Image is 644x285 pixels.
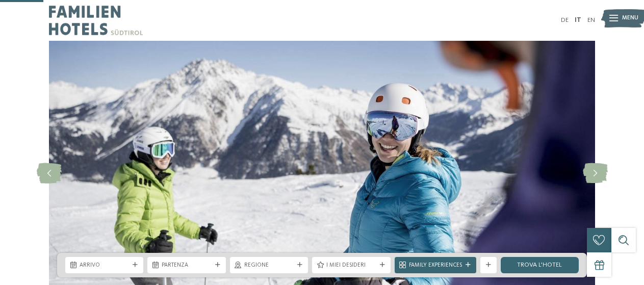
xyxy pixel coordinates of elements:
[561,17,569,23] a: DE
[501,257,579,273] a: trova l’hotel
[244,262,294,270] span: Regione
[326,262,376,270] span: I miei desideri
[409,262,462,270] span: Family Experiences
[622,14,638,22] span: Menu
[575,17,581,23] a: IT
[162,262,211,270] span: Partenza
[80,262,129,270] span: Arrivo
[587,17,595,23] a: EN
